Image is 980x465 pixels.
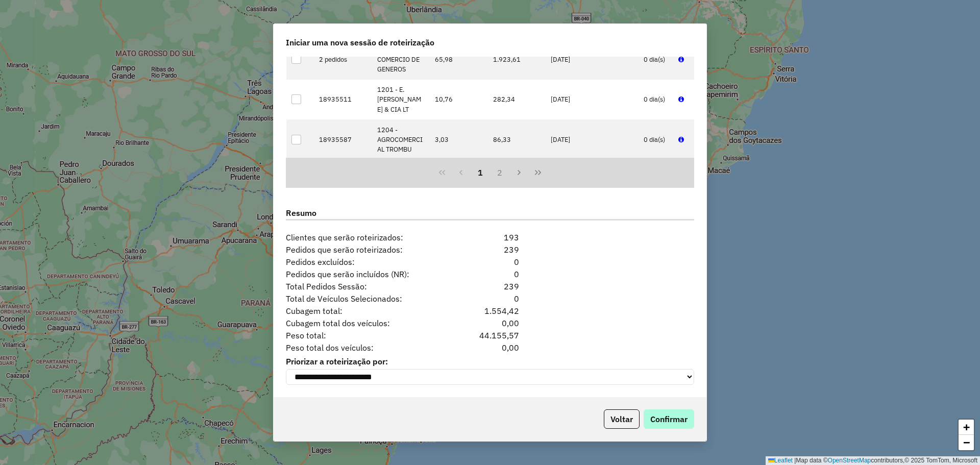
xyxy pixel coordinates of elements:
td: [DATE] [546,39,639,80]
td: 18935511 [314,80,372,120]
td: 3,03 [430,119,488,160]
div: 1.554,42 [455,305,525,317]
span: | [794,457,796,464]
div: 0 [455,268,525,280]
div: 239 [455,243,525,256]
td: 282,34 [487,80,546,120]
td: 1204 - AGROCOMERCIAL TROMBU [372,119,430,160]
a: Zoom in [959,420,974,435]
td: [DATE] [546,80,639,120]
span: Cubagem total: [280,305,455,317]
span: Cubagem total dos veículos: [280,317,455,329]
td: 65,98 [430,39,488,80]
td: [DATE] [546,119,639,160]
span: Total de Veículos Selecionados: [280,292,455,305]
button: 2 [490,163,509,182]
div: 239 [455,280,525,292]
div: 0 [455,292,525,305]
td: 1201 - E. [PERSON_NAME] & CIA LT [372,80,430,120]
a: Zoom out [959,435,974,450]
span: Iniciar uma nova sessão de roteirização [286,36,434,48]
span: Peso total: [280,329,455,341]
button: Last Page [528,163,548,182]
label: Priorizar a roteirização por: [286,355,694,368]
span: Peso total dos veículos: [280,341,455,354]
div: 0 [455,256,525,268]
div: 0,00 [455,341,525,354]
td: 0 dia(s) [638,80,673,120]
td: 0 dia(s) [638,39,673,80]
span: + [963,421,970,433]
div: 193 [455,231,525,243]
span: Pedidos que serão incluídos (NR): [280,268,455,280]
span: Total Pedidos Sessão: [280,280,455,292]
td: 18935587 [314,119,372,160]
td: 1.923,61 [487,39,546,80]
div: 44.155,57 [455,329,525,341]
span: − [963,436,970,449]
span: Clientes que serão roteirizados: [280,231,455,243]
a: OpenStreetMap [828,457,871,464]
button: Confirmar [644,409,694,429]
label: Resumo [286,207,694,221]
td: 1150 - COMERCIO DE GENEROS [372,39,430,80]
td: 0 dia(s) [638,119,673,160]
div: 0,00 [455,317,525,329]
div: Map data © contributors,© 2025 TomTom, Microsoft [766,456,980,465]
td: 86,33 [487,119,546,160]
span: Pedidos que serão roteirizados: [280,243,455,256]
button: Voltar [604,409,640,429]
td: 10,76 [430,80,488,120]
span: Pedidos excluídos: [280,256,455,268]
button: 1 [471,163,490,182]
td: 2 pedidos [314,39,372,80]
button: Next Page [509,163,529,182]
a: Leaflet [768,457,793,464]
